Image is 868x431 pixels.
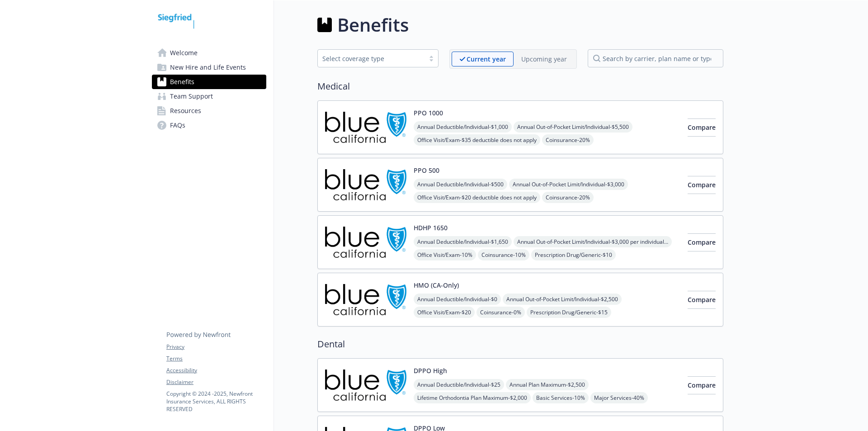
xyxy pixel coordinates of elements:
[506,379,589,390] span: Annual Plan Maximum - $2,500
[414,134,540,146] span: Office Visit/Exam - $35 deductible does not apply
[514,121,632,133] span: Annual Out-of-Pocket Limit/Individual - $5,500
[527,307,611,318] span: Prescription Drug/Generic - $15
[152,75,266,89] a: Benefits
[688,118,716,137] button: Compare
[152,118,266,133] a: FAQs
[509,179,628,190] span: Annual Out-of-Pocket Limit/Individual - $3,000
[514,236,672,247] span: Annual Out-of-Pocket Limit/Individual - $3,000 per individual / $3,500 per family member
[414,236,512,247] span: Annual Deductible/Individual - $1,650
[688,291,716,309] button: Compare
[588,49,723,67] input: search by carrier, plan name or type
[166,366,266,374] a: Accessibility
[414,294,501,305] span: Annual Deductible/Individual - $0
[337,11,409,38] h1: Benefits
[317,80,723,93] h2: Medical
[325,166,406,204] img: Blue Shield of California carrier logo
[542,192,594,203] span: Coinsurance - 20%
[166,355,266,363] a: Terms
[325,108,406,147] img: Blue Shield of California carrier logo
[325,223,406,261] img: Blue Shield of California carrier logo
[170,104,201,118] span: Resources
[414,166,439,175] button: PPO 500
[476,307,525,318] span: Coinsurance - 0%
[152,60,266,75] a: New Hire and Life Events
[325,280,406,319] img: Blue Shield of California carrier logo
[688,176,716,194] button: Compare
[467,54,506,64] p: Current year
[170,75,194,89] span: Benefits
[688,123,716,132] span: Compare
[170,89,213,104] span: Team Support
[325,366,406,404] img: Blue Shield of California carrier logo
[170,60,246,75] span: New Hire and Life Events
[166,390,266,413] p: Copyright © 2024 - 2025 , Newfront Insurance Services, ALL RIGHTS RESERVED
[531,249,616,260] span: Prescription Drug/Generic - $10
[414,192,540,203] span: Office Visit/Exam - $20 deductible does not apply
[688,295,716,304] span: Compare
[152,46,266,60] a: Welcome
[166,378,266,386] a: Disclaimer
[521,54,567,64] p: Upcoming year
[317,337,723,351] h2: Dental
[322,54,420,63] div: Select coverage type
[688,233,716,251] button: Compare
[414,223,448,232] button: HDHP 1650
[503,294,622,305] span: Annual Out-of-Pocket Limit/Individual - $2,500
[414,249,476,260] span: Office Visit/Exam - 10%
[688,376,716,394] button: Compare
[542,134,594,146] span: Coinsurance - 20%
[688,238,716,246] span: Compare
[414,379,504,390] span: Annual Deductible/Individual - $25
[533,392,589,403] span: Basic Services - 10%
[166,343,266,351] a: Privacy
[170,118,185,133] span: FAQs
[414,108,443,118] button: PPO 1000
[152,104,266,118] a: Resources
[590,392,648,403] span: Major Services - 40%
[414,280,459,290] button: HMO (CA-Only)
[414,179,507,190] span: Annual Deductible/Individual - $500
[170,46,198,60] span: Welcome
[152,89,266,104] a: Team Support
[688,180,716,189] span: Compare
[414,392,531,403] span: Lifetime Orthodontia Plan Maximum - $2,000
[414,121,512,133] span: Annual Deductible/Individual - $1,000
[688,381,716,389] span: Compare
[414,366,447,375] button: DPPO High
[478,249,529,260] span: Coinsurance - 10%
[414,307,475,318] span: Office Visit/Exam - $20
